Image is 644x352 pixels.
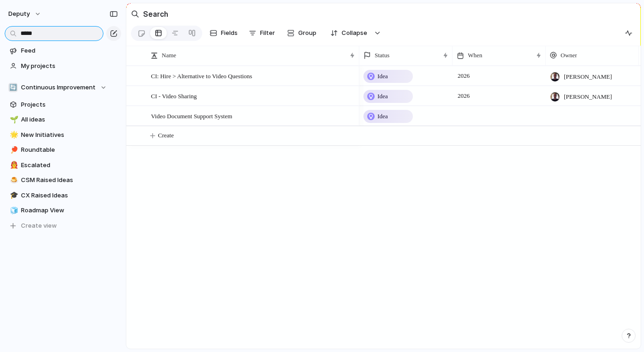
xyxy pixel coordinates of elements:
[10,129,16,140] div: 🌟
[21,191,118,200] span: CX Raised Ideas
[455,70,472,81] span: 2026
[8,9,30,19] span: deputy
[8,145,18,155] button: 🏓
[151,70,252,81] span: CI: Hire > Alternative to Video Questions
[564,92,612,102] span: [PERSON_NAME]
[162,51,176,60] span: Name
[377,92,388,101] span: Idea
[21,145,118,155] span: Roundtable
[151,90,197,101] span: CI - Video Sharing
[21,176,118,185] span: CSM Raised Ideas
[21,61,118,71] span: My projects
[245,26,279,41] button: Filter
[377,72,388,81] span: Idea
[221,28,238,38] span: Fields
[5,81,121,95] button: 🔄Continuous Improvement
[10,205,16,216] div: 🧊
[10,160,16,170] div: 👨‍🚒
[158,131,174,140] span: Create
[5,158,121,172] a: 👨‍🚒Escalated
[564,72,612,81] span: [PERSON_NAME]
[21,100,118,109] span: Projects
[10,190,16,201] div: 🎓
[468,51,482,60] span: When
[5,173,121,187] a: 🍮CSM Raised Ideas
[8,191,18,200] button: 🎓
[5,219,121,233] button: Create view
[21,206,118,215] span: Roadmap View
[5,59,121,73] a: My projects
[561,51,577,60] span: Owner
[282,26,321,41] button: Group
[342,28,367,38] span: Collapse
[10,115,16,125] div: 🌱
[21,130,118,140] span: New Initiatives
[5,44,121,58] a: Feed
[377,112,388,121] span: Idea
[206,26,241,41] button: Fields
[21,46,118,55] span: Feed
[8,206,18,215] button: 🧊
[8,161,18,170] button: 👨‍🚒
[5,113,121,127] a: 🌱All ideas
[260,28,275,38] span: Filter
[5,98,121,112] a: Projects
[10,145,16,156] div: 🏓
[5,189,121,203] a: 🎓CX Raised Ideas
[325,26,372,41] button: Collapse
[455,90,472,102] span: 2026
[298,28,316,38] span: Group
[5,128,121,142] a: 🌟New Initiatives
[21,161,118,170] span: Escalated
[8,83,18,92] div: 🔄
[8,176,18,185] button: 🍮
[21,221,57,230] span: Create view
[8,115,18,124] button: 🌱
[5,203,121,217] a: 🧊Roadmap View
[21,115,118,124] span: All ideas
[8,130,18,140] button: 🌟
[5,143,121,157] a: 🏓Roundtable
[10,175,16,186] div: 🍮
[21,83,96,92] span: Continuous Improvement
[143,8,168,20] h2: Search
[151,110,232,121] span: Video Document Support System
[375,51,390,60] span: Status
[4,7,46,21] button: deputy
